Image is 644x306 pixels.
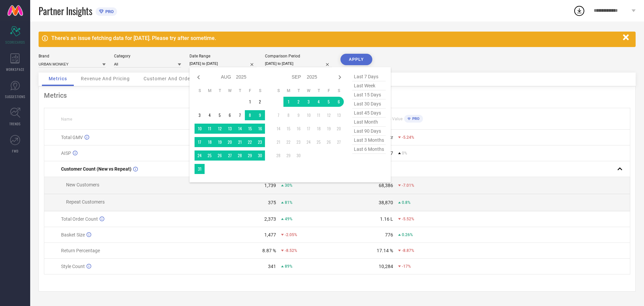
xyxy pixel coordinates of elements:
span: Customer And Orders [144,76,195,81]
td: Sun Sep 28 2025 [273,150,283,161]
span: 0.8% [402,200,411,205]
span: Style Count [61,264,85,269]
span: last 6 months [352,145,386,154]
th: Saturday [255,88,265,93]
span: Total GMV [61,135,83,140]
span: 0% [402,151,407,156]
th: Monday [283,88,293,93]
th: Thursday [235,88,245,93]
span: Revenue And Pricing [81,76,130,81]
th: Wednesday [225,88,235,93]
td: Sat Aug 23 2025 [255,137,265,147]
td: Wed Sep 24 2025 [304,137,314,147]
span: New Customers [66,182,99,187]
span: PRO [411,117,420,121]
td: Thu Sep 11 2025 [314,110,324,120]
td: Sat Aug 02 2025 [255,97,265,107]
td: Tue Sep 16 2025 [293,124,304,134]
td: Sat Aug 09 2025 [255,110,265,120]
span: 49% [285,217,292,221]
span: last 45 days [352,108,386,118]
span: SCORECARDS [5,40,25,45]
th: Thursday [314,88,324,93]
td: Thu Sep 18 2025 [314,124,324,134]
td: Sun Aug 17 2025 [195,137,205,147]
div: 17.14 % [377,248,393,253]
td: Wed Sep 10 2025 [304,110,314,120]
span: AISP [61,150,71,156]
span: Name [61,117,72,122]
span: -8.52% [285,248,297,253]
div: Date Range [190,54,257,58]
span: last month [352,118,386,127]
th: Tuesday [293,88,304,93]
div: Brand [39,54,106,58]
td: Thu Aug 28 2025 [235,150,245,161]
div: 8.87 % [262,248,276,253]
td: Thu Aug 14 2025 [235,124,245,134]
div: 2,373 [264,216,276,222]
td: Thu Aug 21 2025 [235,137,245,147]
td: Mon Aug 18 2025 [205,137,215,147]
td: Sun Sep 07 2025 [273,110,283,120]
td: Mon Sep 22 2025 [283,137,293,147]
span: -5.52% [402,217,414,221]
td: Fri Sep 05 2025 [324,97,334,107]
td: Tue Aug 26 2025 [215,150,225,161]
td: Mon Aug 11 2025 [205,124,215,134]
td: Thu Aug 07 2025 [235,110,245,120]
span: Metrics [49,76,67,81]
span: last 15 days [352,90,386,99]
td: Sat Sep 27 2025 [334,137,344,147]
td: Sun Aug 31 2025 [195,164,205,174]
td: Tue Sep 02 2025 [293,97,304,107]
span: Repeat Customers [66,199,105,205]
span: -2.05% [285,232,297,237]
td: Tue Aug 19 2025 [215,137,225,147]
span: Total Order Count [61,216,98,222]
div: Metrics [44,91,630,99]
div: Open download list [573,5,585,17]
td: Fri Aug 29 2025 [245,150,255,161]
td: Fri Sep 26 2025 [324,137,334,147]
th: Friday [245,88,255,93]
span: TRENDS [9,121,21,126]
span: last 90 days [352,127,386,136]
input: Select comparison period [265,60,332,67]
td: Fri Sep 19 2025 [324,124,334,134]
span: last 30 days [352,99,386,108]
td: Tue Sep 09 2025 [293,110,304,120]
td: Tue Aug 05 2025 [215,110,225,120]
button: APPLY [340,54,372,65]
th: Sunday [273,88,283,93]
td: Fri Aug 08 2025 [245,110,255,120]
td: Fri Aug 15 2025 [245,124,255,134]
td: Sun Aug 03 2025 [195,110,205,120]
div: Next month [336,73,344,81]
td: Wed Aug 06 2025 [225,110,235,120]
td: Mon Aug 04 2025 [205,110,215,120]
th: Friday [324,88,334,93]
span: -8.87% [402,248,414,253]
span: WORKSPACE [6,67,24,72]
div: 1,739 [264,183,276,188]
td: Mon Sep 15 2025 [283,124,293,134]
span: last week [352,81,386,90]
span: Partner Insights [39,4,92,18]
span: 89% [285,264,292,269]
td: Sun Sep 14 2025 [273,124,283,134]
td: Tue Sep 30 2025 [293,150,304,161]
span: 0.26% [402,232,413,237]
td: Sun Aug 24 2025 [195,150,205,161]
div: 1,477 [264,232,276,237]
div: Comparison Period [265,54,332,58]
td: Fri Sep 12 2025 [324,110,334,120]
th: Saturday [334,88,344,93]
div: Category [114,54,181,58]
span: -7.01% [402,183,414,188]
span: last 7 days [352,72,386,81]
td: Wed Aug 13 2025 [225,124,235,134]
div: 38,870 [379,200,393,205]
div: 375 [268,200,276,205]
td: Wed Sep 17 2025 [304,124,314,134]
